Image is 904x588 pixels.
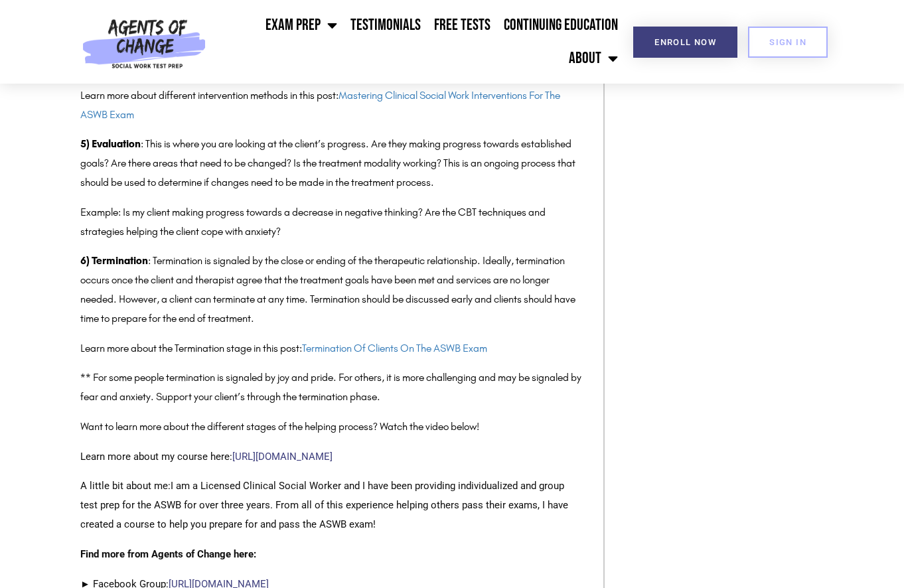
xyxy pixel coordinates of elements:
a: About [562,42,625,75]
a: Exam Prep [259,9,344,42]
p: : This is where you are looking at the client’s progress. Are they making progress towards establ... [80,135,583,192]
span: A little bit about me: [80,480,171,492]
a: Continuing Education [497,9,625,42]
strong: 6) Termination [80,254,148,267]
a: Termination Of Clients On The ASWB Exam [302,342,487,354]
a: Testimonials [344,9,427,42]
a: Mastering Clinical Social Work Interventions For The ASWB Exam [80,89,560,121]
a: Enroll Now [633,27,737,58]
nav: Menu [212,9,625,75]
p: Example: Is my client making progress towards a decrease in negative thinking? Are the CBT techni... [80,203,583,242]
span: SIGN IN [769,38,806,46]
span: Enroll Now [654,38,716,46]
span: Learn more about my course here: [80,451,333,463]
p: Learn more about the Termination stage in this post: [80,339,583,358]
p: ** For some people termination is signaled by joy and pride. For others, it is more challenging a... [80,368,583,407]
a: [URL][DOMAIN_NAME] [232,451,333,463]
span: I am a Licensed Clinical Social Worker and I have been providing individualized and group test pr... [80,480,571,530]
p: Want to learn more about the different stages of the helping process? Watch the video below! [80,417,583,437]
a: Free Tests [427,9,497,42]
strong: Find more from Agents of Change here: [80,548,256,560]
p: : Termination is signaled by the close or ending of the therapeutic relationship. Ideally, termin... [80,252,583,328]
strong: 5) Evaluation [80,137,141,150]
a: SIGN IN [748,27,828,58]
p: Learn more about different intervention methods in this post: [80,86,583,125]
